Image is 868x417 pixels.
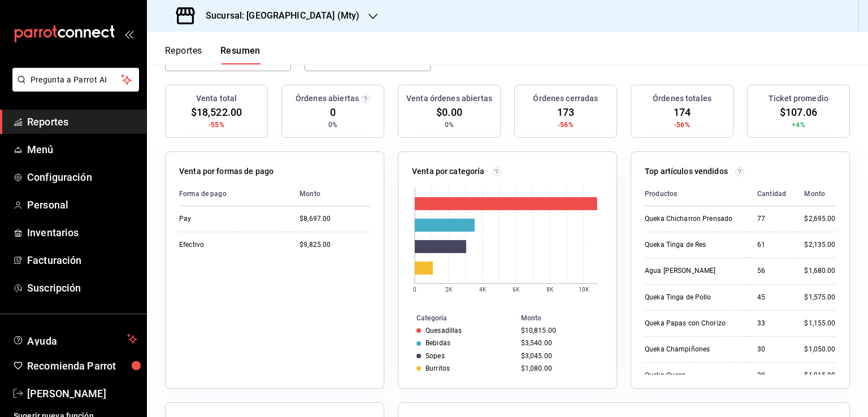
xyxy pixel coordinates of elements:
span: $0.00 [436,105,462,120]
span: $107.06 [780,105,817,120]
div: navigation tabs [165,45,261,64]
div: Queka Tinga de Res [645,240,739,250]
span: -55% [209,120,224,130]
div: 77 [757,214,786,224]
span: $18,522.00 [191,105,242,120]
p: Venta por categoría [412,166,485,177]
div: $1,080.00 [521,364,598,372]
text: 4K [479,286,487,293]
th: Productos [645,182,748,206]
button: Resumen [220,45,261,64]
span: -56% [674,120,690,130]
span: Reportes [27,114,137,129]
p: Venta por formas de pago [179,166,274,177]
div: Pay [179,214,281,224]
div: $1,050.00 [804,345,836,354]
span: Facturación [27,253,137,268]
div: $1,015.00 [804,371,836,380]
h3: Venta total [196,93,237,105]
div: 61 [757,240,786,250]
div: Efectivo [179,240,281,250]
text: 6K [513,286,520,293]
span: 0% [328,120,337,130]
div: Queka Papas con Chorizo [645,319,739,328]
div: Agua [PERSON_NAME] [645,266,739,276]
button: open_drawer_menu [124,29,133,38]
span: Ayuda [27,332,123,346]
div: 30 [757,345,786,354]
th: Cantidad [748,182,795,206]
button: Pregunta a Parrot AI [12,68,139,92]
div: 45 [757,293,786,302]
div: Queka Tinga de Pollo [645,293,739,302]
div: $1,575.00 [804,293,836,302]
span: Recomienda Parrot [27,358,137,373]
p: Top artículos vendidos [645,166,728,177]
div: Queka Queso [645,371,739,380]
span: 0 [330,105,336,120]
div: $2,695.00 [804,214,836,224]
a: Pregunta a Parrot AI [8,82,139,94]
text: 8K [546,286,554,293]
span: Menú [27,142,137,157]
div: $8,697.00 [300,214,370,224]
span: Suscripción [27,280,137,296]
span: 0% [445,120,454,130]
div: Bebidas [426,339,450,347]
div: Sopes [426,352,445,360]
div: $9,825.00 [300,240,370,250]
span: Inventarios [27,225,137,240]
text: 10K [579,286,589,293]
div: Queka Champiñones [645,345,739,354]
span: 174 [674,105,691,120]
div: $3,540.00 [521,339,598,347]
span: 173 [557,105,574,120]
h3: Órdenes cerradas [533,93,598,105]
span: [PERSON_NAME] [27,386,137,401]
div: Burritos [426,364,450,372]
text: 2K [445,286,453,293]
th: Monto [517,312,617,324]
span: +4% [792,120,805,130]
div: $1,155.00 [804,319,836,328]
div: $2,135.00 [804,240,836,250]
th: Forma de pago [179,182,290,206]
div: Quesadillas [426,327,462,335]
th: Monto [290,182,370,206]
div: 33 [757,319,786,328]
div: $3,045.00 [521,352,598,360]
th: Monto [795,182,836,206]
h3: Órdenes totales [653,93,711,105]
div: 56 [757,266,786,276]
span: Personal [27,197,137,212]
button: Reportes [165,45,202,64]
h3: Órdenes abiertas [296,93,359,105]
div: Queka Chicharron Prensado [645,214,739,224]
div: $10,815.00 [521,327,598,335]
h3: Venta órdenes abiertas [406,93,492,105]
h3: Ticket promedio [769,93,828,105]
span: -56% [558,120,574,130]
h3: Sucursal: [GEOGRAPHIC_DATA] (Mty) [197,9,359,23]
text: 0 [413,286,416,293]
span: Pregunta a Parrot AI [31,74,121,86]
div: 29 [757,371,786,380]
th: Categoría [398,312,517,324]
span: Configuración [27,170,137,185]
div: $1,680.00 [804,266,836,276]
